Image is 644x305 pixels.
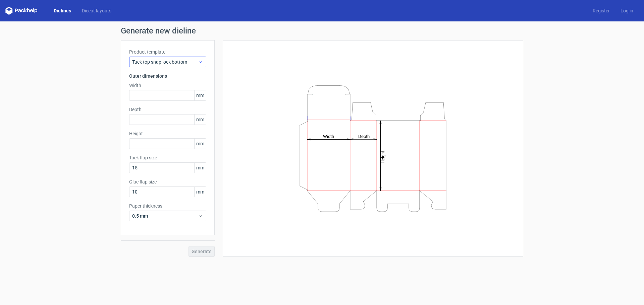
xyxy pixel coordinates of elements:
a: Dielines [48,7,76,14]
a: Register [587,7,615,14]
span: mm [194,163,206,173]
label: Depth [129,106,206,113]
a: Log in [615,7,639,14]
span: Tuck top snap lock bottom [132,59,198,65]
label: Glue flap size [129,178,206,185]
label: Tuck flap size [129,154,206,161]
label: Height [129,130,206,137]
tspan: Depth [358,134,370,139]
span: mm [194,139,206,149]
h1: Generate new dieline [121,27,523,35]
label: Width [129,82,206,89]
span: mm [194,115,206,125]
h3: Outer dimensions [129,73,206,79]
span: 0.5 mm [132,213,198,219]
label: Product template [129,49,206,55]
a: Diecut layouts [76,7,117,14]
label: Paper thickness [129,203,206,209]
span: mm [194,187,206,197]
tspan: Height [380,151,385,163]
tspan: Width [323,134,334,139]
span: mm [194,90,206,100]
